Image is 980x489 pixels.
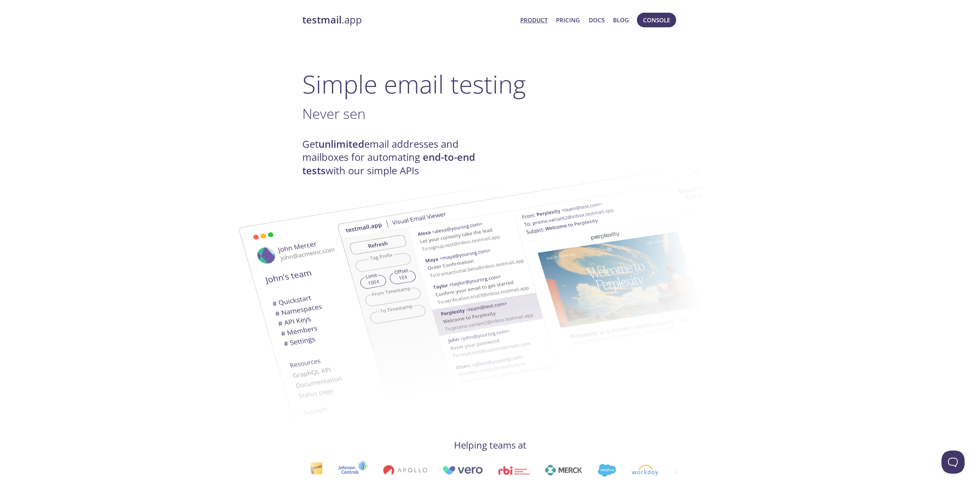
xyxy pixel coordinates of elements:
[637,13,676,27] button: Console
[302,150,475,177] strong: end-to-end tests
[210,178,626,439] img: testmail-email-viewer
[589,15,605,25] a: Docs
[520,15,548,25] a: Product
[613,15,629,25] a: Blog
[556,15,580,25] a: Pricing
[302,69,678,99] h1: Simple email testing
[302,138,490,177] h4: Get email addresses and mailboxes for automating with our simple APIs
[643,15,670,25] span: Console
[379,465,422,476] img: apollo
[494,466,525,475] img: rbi
[541,465,578,476] img: merck
[593,464,611,477] img: salesforce
[302,439,678,451] h4: Helping teams at
[318,137,364,151] strong: unlimited
[438,466,479,475] img: vero
[302,13,342,27] strong: testmail
[337,153,753,414] img: testmail-email-viewer
[941,451,965,474] iframe: Help Scout Beacon - Open
[333,461,363,479] img: johnsoncontrols
[627,465,655,476] img: workday
[302,104,365,123] span: Never sen
[302,13,514,27] a: testmail.app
